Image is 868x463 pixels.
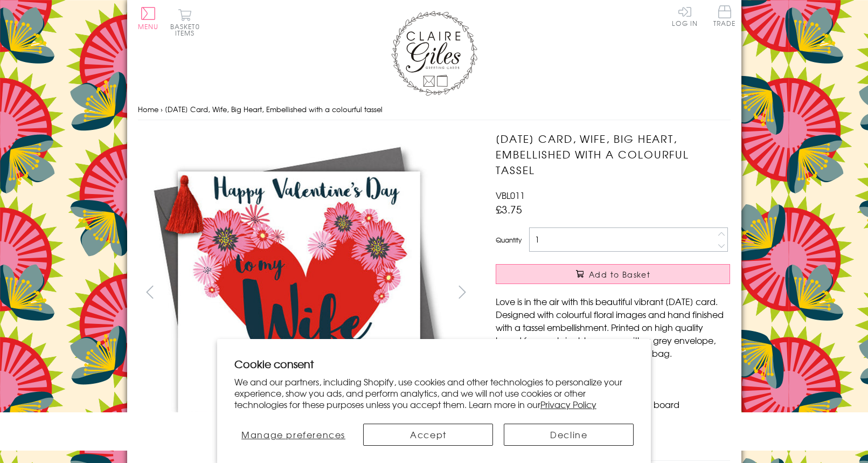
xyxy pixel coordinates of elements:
[450,280,474,304] button: next
[138,7,159,30] button: Menu
[713,5,736,29] a: Trade
[138,22,159,31] span: Menu
[234,376,634,410] p: We and our partners, including Shopify, use cookies and other technologies to personalize your ex...
[241,428,345,441] span: Manage preferences
[138,280,162,304] button: prev
[170,9,200,36] button: Basket0 items
[496,264,730,284] button: Add to Basket
[672,5,698,26] a: Log In
[540,398,596,411] a: Privacy Policy
[138,104,158,114] a: Home
[175,22,200,38] span: 0 items
[391,11,477,96] img: Claire Giles Greetings Cards
[713,5,736,26] span: Trade
[504,424,634,446] button: Decline
[589,269,650,280] span: Add to Basket
[137,131,461,454] img: Valentine's Day Card, Wife, Big Heart, Embellished with a colourful tassel
[496,235,522,245] label: Quantity
[496,131,730,177] h1: [DATE] Card, Wife, Big Heart, Embellished with a colourful tassel
[496,295,730,360] p: Love is in the air with this beautiful vibrant [DATE] card. Designed with colourful floral images...
[474,131,797,454] img: Valentine's Day Card, Wife, Big Heart, Embellished with a colourful tassel
[138,99,731,121] nav: breadcrumbs
[496,189,525,202] span: VBL011
[363,424,493,446] button: Accept
[165,104,383,114] span: [DATE] Card, Wife, Big Heart, Embellished with a colourful tassel
[234,424,353,446] button: Manage preferences
[496,202,522,217] span: £3.75
[161,104,163,114] span: ›
[234,356,634,371] h2: Cookie consent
